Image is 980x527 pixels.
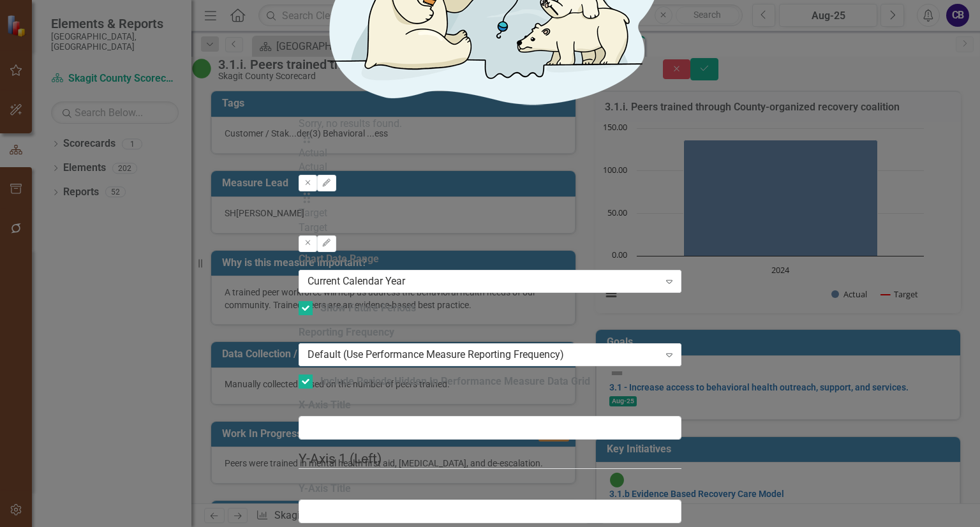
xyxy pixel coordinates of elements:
div: Target [299,221,681,235]
div: Show Future Periods [320,301,416,316]
div: Sorry, no results found. [299,117,681,131]
label: X-Axis Title [299,398,681,413]
legend: Y-Axis 1 (Left) [299,449,681,469]
label: Chart Date Range [299,252,681,267]
label: Y-Axis Title [299,482,681,496]
div: Current Calendar Year [308,274,659,288]
div: Actual [299,160,681,175]
label: Reporting Frequency [299,325,681,340]
div: Actual [299,146,681,161]
div: Include Periods Hidden In Performance Measure Data Grid [320,375,590,389]
div: Default (Use Performance Measure Reporting Frequency) [308,347,659,362]
div: Target [299,206,681,221]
